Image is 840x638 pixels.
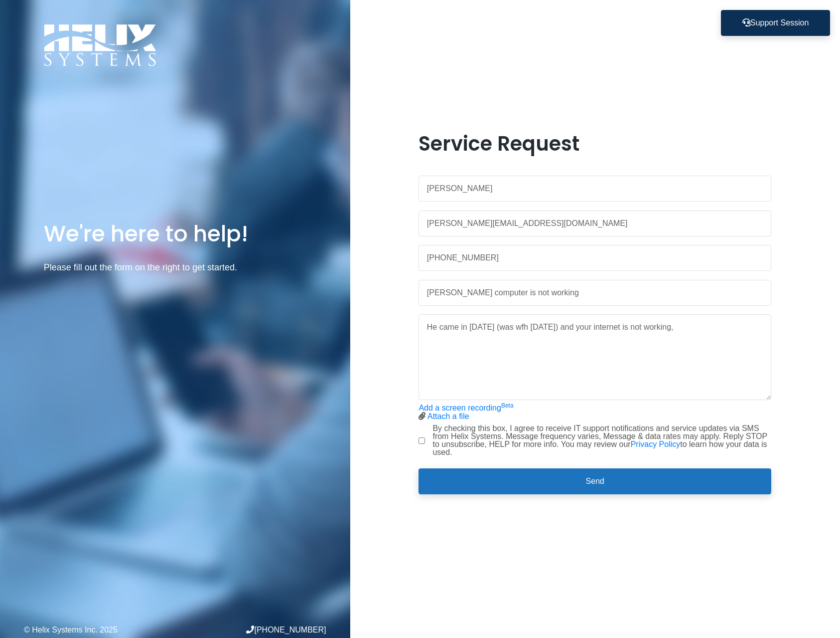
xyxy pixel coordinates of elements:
[432,425,771,456] label: By checking this box, I agree to receive IT support notifications and service updates via SMS fro...
[419,468,771,494] button: Send
[44,219,306,248] h1: We're here to help!
[419,280,771,306] input: Subject
[419,245,771,271] input: Phone Number
[44,260,306,275] p: Please fill out the form on the right to get started.
[631,440,681,448] a: Privacy Policy
[501,402,514,409] sup: Beta
[419,404,513,412] a: Add a screen recordingBeta
[427,412,469,421] a: Attach a file
[175,626,326,634] div: [PHONE_NUMBER]
[419,132,771,156] h1: Service Request
[44,24,156,66] img: Logo
[419,176,771,202] input: Name
[721,10,830,36] button: Support Session
[24,626,175,634] div: © Helix Systems Inc. 2025
[419,211,771,236] input: Work Email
